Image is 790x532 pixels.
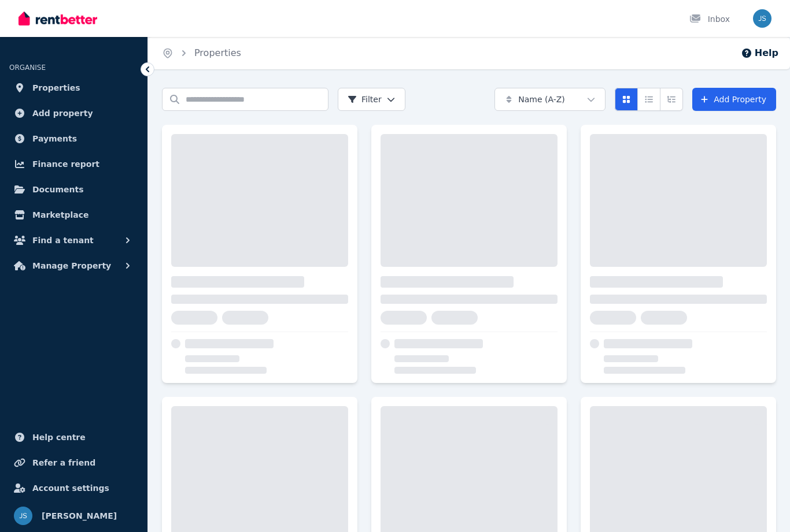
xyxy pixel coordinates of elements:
img: RentBetter [19,10,97,27]
a: Account settings [9,477,138,500]
img: Jennifer Schur [753,9,771,28]
button: Card view [615,88,638,111]
span: Refer a friend [32,456,95,470]
span: Add property [32,106,93,120]
span: Name (A-Z) [518,94,565,105]
button: Find a tenant [9,229,138,252]
a: Marketplace [9,203,138,226]
span: Account settings [32,481,109,495]
nav: Breadcrumb [148,37,255,69]
span: Manage Property [32,259,111,273]
a: Properties [9,76,138,99]
span: [PERSON_NAME] [42,509,117,523]
span: Filter [348,94,382,105]
a: Documents [9,178,138,201]
div: View options [615,88,683,111]
div: Inbox [689,13,730,25]
span: Properties [32,81,80,95]
button: Filter [338,88,405,111]
button: Manage Property [9,254,138,277]
span: Payments [32,132,77,146]
a: Help centre [9,426,138,449]
a: Payments [9,127,138,150]
span: Finance report [32,157,99,171]
a: Finance report [9,152,138,176]
button: Compact list view [637,88,660,111]
button: Expanded list view [660,88,683,111]
span: Marketplace [32,208,88,222]
span: Find a tenant [32,233,94,247]
a: Add property [9,102,138,125]
span: Help centre [32,430,86,444]
span: ORGANISE [9,64,46,72]
a: Refer a friend [9,451,138,474]
img: Jennifer Schur [14,507,32,525]
span: Documents [32,183,84,196]
button: Name (A-Z) [494,88,606,111]
button: Help [741,46,778,60]
a: Add Property [692,88,776,111]
a: Properties [194,47,241,58]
